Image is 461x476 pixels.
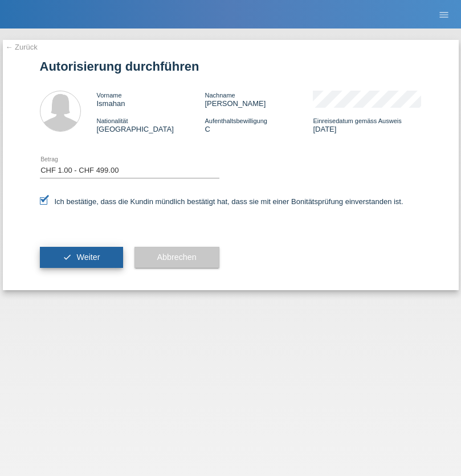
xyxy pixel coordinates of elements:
[97,92,122,99] span: Vorname
[40,59,422,74] h1: Autorisierung durchführen
[40,247,123,268] button: check Weiter
[313,117,401,124] span: Einreisedatum gemäss Ausweis
[97,117,128,124] span: Nationalität
[76,253,100,262] span: Weiter
[205,117,267,124] span: Aufenthaltsbewilligung
[97,116,205,133] div: [GEOGRAPHIC_DATA]
[205,116,313,133] div: C
[205,91,313,108] div: [PERSON_NAME]
[438,9,450,21] i: menu
[6,43,38,51] a: ← Zurück
[313,116,421,133] div: [DATE]
[433,11,455,18] a: menu
[205,92,235,99] span: Nachname
[134,247,219,268] button: Abbrechen
[40,197,403,206] label: Ich bestätige, dass die Kundin mündlich bestätigt hat, dass sie mit einer Bonitätsprüfung einvers...
[157,253,197,262] span: Abbrechen
[97,91,205,108] div: Ismahan
[63,253,72,262] i: check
